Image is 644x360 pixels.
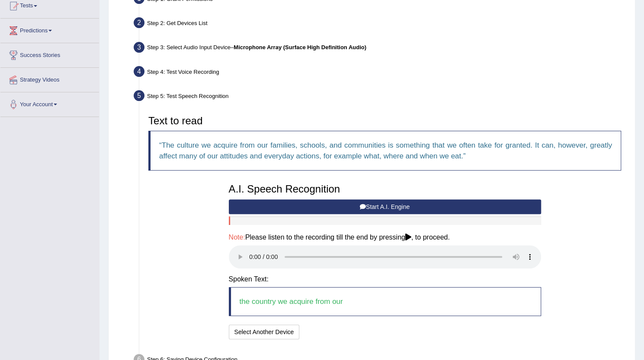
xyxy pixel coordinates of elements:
[231,44,366,51] span: –
[0,43,99,65] a: Success Stories
[229,287,541,316] blockquote: the country we acquire from our
[130,39,631,58] div: Step 3: Select Audio Input Device
[0,68,99,89] a: Strategy Videos
[229,234,541,241] h4: Please listen to the recording till the end by pressing , to proceed.
[229,275,541,283] h4: Spoken Text:
[130,15,631,34] div: Step 2: Get Devices List
[130,63,631,82] div: Step 4: Test Voice Recording
[130,88,631,107] div: Step 5: Test Speech Recognition
[234,44,366,51] b: Microphone Array (Surface High Definition Audio)
[229,325,300,339] button: Select Another Device
[0,19,99,40] a: Predictions
[159,141,612,160] q: The culture we acquire from our families, schools, and communities is something that we often tak...
[229,234,245,241] span: Note:
[148,115,621,126] h3: Text to read
[229,199,541,214] button: Start A.I. Engine
[229,183,541,195] h3: A.I. Speech Recognition
[0,92,99,114] a: Your Account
